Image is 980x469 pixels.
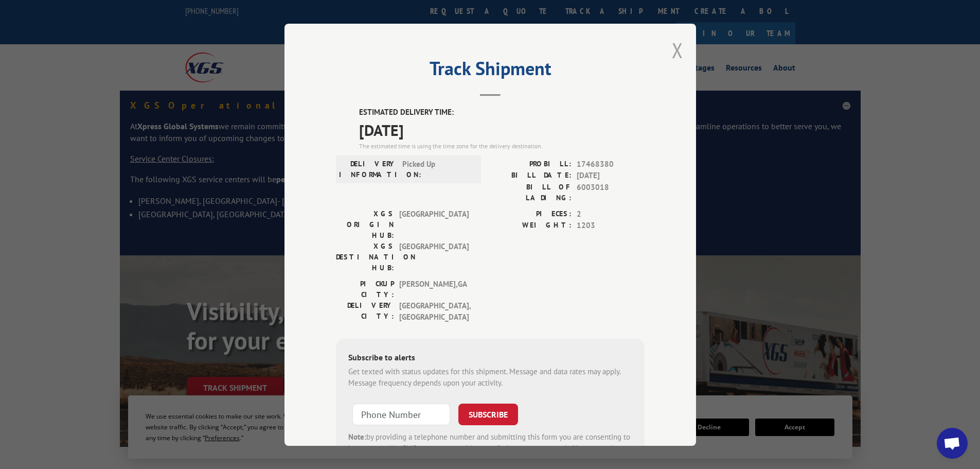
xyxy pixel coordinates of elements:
span: 2 [577,208,645,220]
div: by providing a telephone number and submitting this form you are consenting to be contacted by SM... [348,431,632,466]
span: [DATE] [359,118,645,141]
label: WEIGHT: [490,220,572,232]
label: PROBILL: [490,158,572,170]
span: 17468380 [577,158,645,170]
span: [GEOGRAPHIC_DATA] [399,240,469,273]
a: Open chat [937,428,968,459]
div: Subscribe to alerts [348,351,632,366]
label: PIECES: [490,208,572,220]
button: SUBSCRIBE [458,403,518,425]
span: 6003018 [577,181,645,203]
span: Picked Up [402,158,472,180]
input: Phone Number [352,403,450,425]
span: [PERSON_NAME] , GA [399,278,469,300]
label: XGS DESTINATION HUB: [336,240,394,273]
button: Close modal [672,37,683,64]
span: [GEOGRAPHIC_DATA] [399,208,469,240]
label: ESTIMATED DELIVERY TIME: [359,107,645,118]
label: DELIVERY CITY: [336,300,394,323]
div: The estimated time is using the time zone for the delivery destination. [359,141,645,150]
label: BILL OF LADING: [490,181,572,203]
label: PICKUP CITY: [336,278,394,300]
label: DELIVERY INFORMATION: [339,158,397,180]
strong: Note: [348,431,366,441]
span: [DATE] [577,170,645,182]
label: XGS ORIGIN HUB: [336,208,394,240]
label: BILL DATE: [490,170,572,182]
h2: Track Shipment [336,61,645,81]
span: 1203 [577,220,645,232]
div: Get texted with status updates for this shipment. Message and data rates may apply. Message frequ... [348,366,632,389]
span: [GEOGRAPHIC_DATA] , [GEOGRAPHIC_DATA] [399,300,469,323]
